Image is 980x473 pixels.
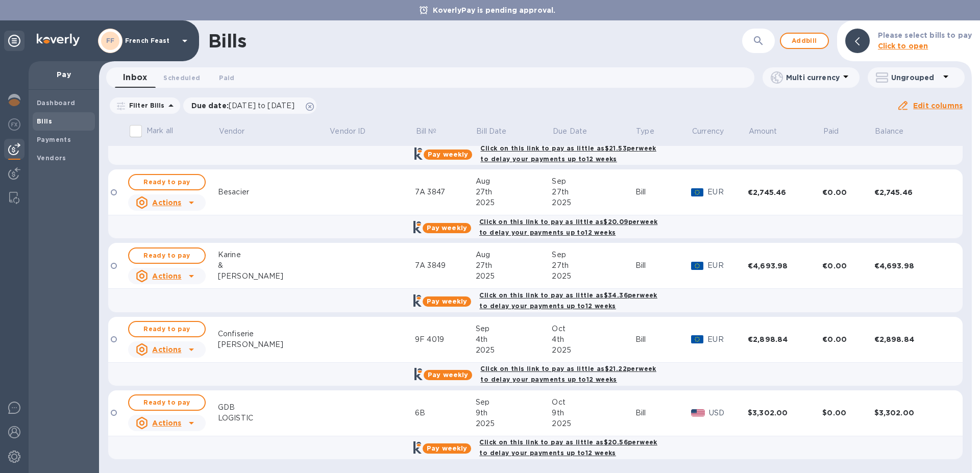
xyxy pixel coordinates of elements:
[476,197,552,208] div: 2025
[552,260,635,271] div: 27th
[123,70,147,85] span: Inbox
[415,187,476,197] div: 7A 3847
[137,250,197,262] span: Ready to pay
[748,261,822,271] div: €4,693.98
[552,176,635,187] div: Sep
[552,397,635,408] div: Oct
[428,5,561,15] p: KoverlyPay is pending approval.
[125,37,176,44] p: French Feast
[636,126,668,137] span: Type
[874,408,949,418] div: $3,302.00
[480,144,656,163] b: Click on this link to pay as little as $21.53 per week to delay your payments up to 12 weeks
[415,408,476,418] div: 6B
[428,371,468,379] b: Pay weekly
[208,30,246,52] h1: Bills
[822,187,874,197] div: €0.00
[635,187,692,197] div: Bill
[874,334,949,344] div: €2,898.84
[707,334,748,345] p: EUR
[479,438,657,457] b: Click on this link to pay as little as $20.56 per week to delay your payments up to 12 weeks
[476,345,552,356] div: 2025
[552,334,635,345] div: 4th
[218,413,329,424] div: LOGISTIC
[137,323,197,335] span: Ready to pay
[635,334,692,345] div: Bill
[219,126,258,137] span: Vendor
[822,408,874,418] div: $0.00
[152,345,181,354] u: Actions
[37,154,66,162] b: Vendors
[218,271,329,282] div: [PERSON_NAME]
[476,408,552,418] div: 9th
[691,409,705,416] img: USD
[37,34,80,46] img: Logo
[125,101,165,110] p: Filter Bills
[229,102,295,110] span: [DATE] to [DATE]
[106,37,115,44] b: FF
[823,126,839,137] p: Paid
[553,126,600,137] span: Due Date
[476,271,552,282] div: 2025
[552,187,635,197] div: 27th
[709,408,748,418] p: USD
[427,297,467,305] b: Pay weekly
[480,365,656,383] b: Click on this link to pay as little as $21.22 per week to delay your payments up to 12 weeks
[476,176,552,187] div: Aug
[476,187,552,197] div: 27th
[152,419,181,427] u: Actions
[476,126,506,137] p: Bill Date
[476,250,552,260] div: Aug
[552,250,635,260] div: Sep
[749,126,791,137] span: Amount
[476,260,552,271] div: 27th
[476,418,552,429] div: 2025
[416,126,437,137] p: Bill №
[427,224,467,232] b: Pay weekly
[749,126,777,137] p: Amount
[37,99,76,107] b: Dashboard
[707,187,748,197] p: EUR
[128,321,206,337] button: Ready to pay
[218,187,329,197] div: Besacier
[822,334,874,344] div: €0.00
[219,72,234,83] span: Paid
[152,198,181,207] u: Actions
[874,187,949,197] div: €2,745.46
[163,72,200,83] span: Scheduled
[553,126,587,137] p: Due Date
[748,187,822,197] div: €2,745.46
[692,126,724,137] p: Currency
[218,402,329,413] div: GDB
[476,397,552,408] div: Sep
[37,136,71,143] b: Payments
[191,101,300,111] p: Due date :
[552,345,635,356] div: 2025
[875,126,903,137] p: Balance
[218,329,329,339] div: Confiserie
[789,35,820,47] span: Add bill
[37,117,52,125] b: Bills
[822,261,874,271] div: €0.00
[128,247,206,264] button: Ready to pay
[823,126,852,137] span: Paid
[552,418,635,429] div: 2025
[878,42,928,50] b: Click to open
[183,97,317,114] div: Due date:[DATE] to [DATE]
[218,260,329,271] div: &
[476,126,520,137] span: Bill Date
[128,174,206,190] button: Ready to pay
[330,126,365,137] p: Vendor ID
[874,261,949,271] div: €4,693.98
[479,291,657,310] b: Click on this link to pay as little as $34.36 per week to delay your payments up to 12 weeks
[37,69,91,80] p: Pay
[427,444,467,452] b: Pay weekly
[416,126,450,137] span: Bill №
[415,260,476,271] div: 7A 3849
[137,176,197,188] span: Ready to pay
[479,218,657,236] b: Click on this link to pay as little as $20.09 per week to delay your payments up to 12 weeks
[913,102,963,110] u: Edit columns
[476,334,552,345] div: 4th
[636,126,654,137] p: Type
[8,118,20,131] img: Foreign exchange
